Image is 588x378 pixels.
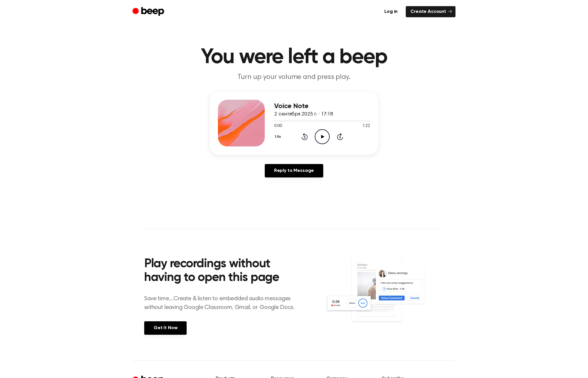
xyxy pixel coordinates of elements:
[380,6,402,17] a: Log in
[265,164,323,177] a: Reply to Message
[182,73,406,82] p: Turn up your volume and press play.
[274,112,333,117] span: 2 сентября 2025 г. · 17:18
[325,256,444,334] img: Voice Comments on Docs and Recording Widget
[144,257,302,285] h2: Play recordings without having to open this page
[406,6,455,17] a: Create Account
[274,132,283,142] button: 1.0x
[274,123,282,129] span: 0:00
[144,321,187,335] a: Get It Now
[144,47,444,68] h1: You were left a beep
[133,6,166,18] a: Beep
[362,123,370,129] span: 1:22
[144,294,302,312] p: Save time....Create & listen to embedded audio messages without leaving Google Classroom, Gmail, ...
[274,102,370,110] h3: Voice Note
